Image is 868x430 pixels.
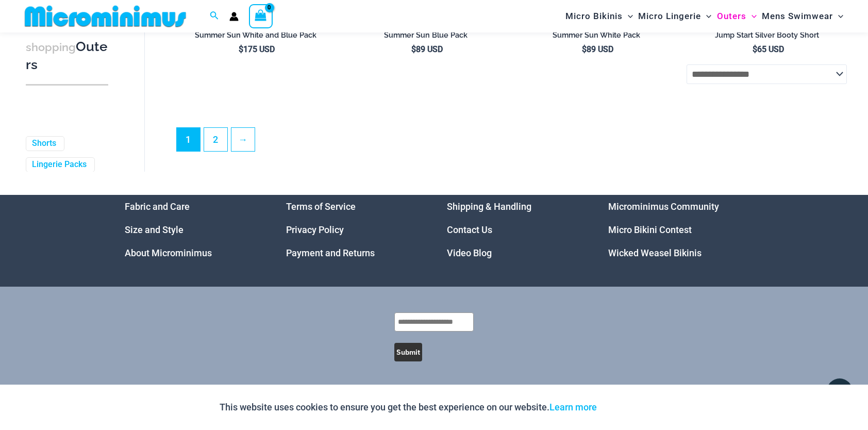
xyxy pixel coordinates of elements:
span: $ [582,44,587,54]
a: OutersMenu ToggleMenu Toggle [714,3,759,29]
h2: Summer Sun Blue Pack [346,30,506,40]
span: Outers [717,3,746,29]
span: Micro Bikinis [565,3,623,29]
a: Page 2 [204,128,227,151]
aside: Footer Widget 2 [286,195,422,264]
bdi: 65 USD [753,44,784,54]
aside: Footer Widget 4 [608,195,744,264]
a: Micro LingerieMenu ToggleMenu Toggle [636,3,714,29]
span: shopping [26,41,76,54]
img: MM SHOP LOGO FLAT [21,5,190,28]
a: Micro Bikini Contest [608,224,692,235]
a: Contact Us [447,224,492,235]
p: This website uses cookies to ensure you get the best experience on our website. [220,400,597,415]
button: Accept [605,395,648,420]
a: Terms of Service [286,201,356,212]
span: Menu Toggle [623,3,633,29]
a: Lingerie Packs [32,159,87,170]
h2: Jump Start Silver Booty Short [687,30,847,40]
a: Account icon link [229,12,239,21]
nav: Menu [447,195,582,264]
a: Summer Sun Blue Pack [346,30,506,44]
span: $ [239,44,243,54]
span: Menu Toggle [701,3,711,29]
nav: Site Navigation [561,2,847,31]
nav: Menu [125,195,260,264]
bdi: 175 USD [239,44,275,54]
h3: Outers [26,38,108,74]
a: Video Blog [447,247,492,258]
span: Page 1 [177,128,200,151]
span: Mens Swimwear [762,3,833,29]
span: $ [411,44,416,54]
a: Privacy Policy [286,224,344,235]
bdi: 89 USD [411,44,443,54]
a: About Microminimus [125,247,212,258]
a: Summer Sun White Pack [516,30,677,44]
h2: Summer Sun White and Blue Pack [176,30,336,40]
bdi: 89 USD [582,44,613,54]
a: Mens SwimwearMenu ToggleMenu Toggle [759,3,846,29]
h2: Summer Sun White Pack [516,30,677,40]
aside: Footer Widget 1 [125,195,260,264]
a: Payment and Returns [286,247,375,258]
a: View Shopping Cart, empty [249,4,273,28]
a: Microminimus Community [608,201,719,212]
a: Size and Style [125,224,183,235]
a: Learn more [549,402,597,412]
a: Wicked Weasel Bikinis [608,247,702,258]
a: Jump Start Silver Booty Short [687,30,847,44]
a: Shorts [32,138,56,149]
span: Menu Toggle [833,3,843,29]
a: Fabric and Care [125,201,190,212]
a: → [231,128,255,151]
a: Summer Sun White and Blue Pack [176,30,336,44]
button: Submit [394,343,422,361]
nav: Product Pagination [176,127,847,157]
span: Menu Toggle [746,3,757,29]
nav: Menu [608,195,744,264]
a: Micro BikinisMenu ToggleMenu Toggle [563,3,636,29]
nav: Menu [286,195,422,264]
aside: Footer Widget 3 [447,195,582,264]
a: Search icon link [210,10,219,23]
span: $ [753,44,757,54]
a: Shipping & Handling [447,201,531,212]
span: Micro Lingerie [638,3,701,29]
